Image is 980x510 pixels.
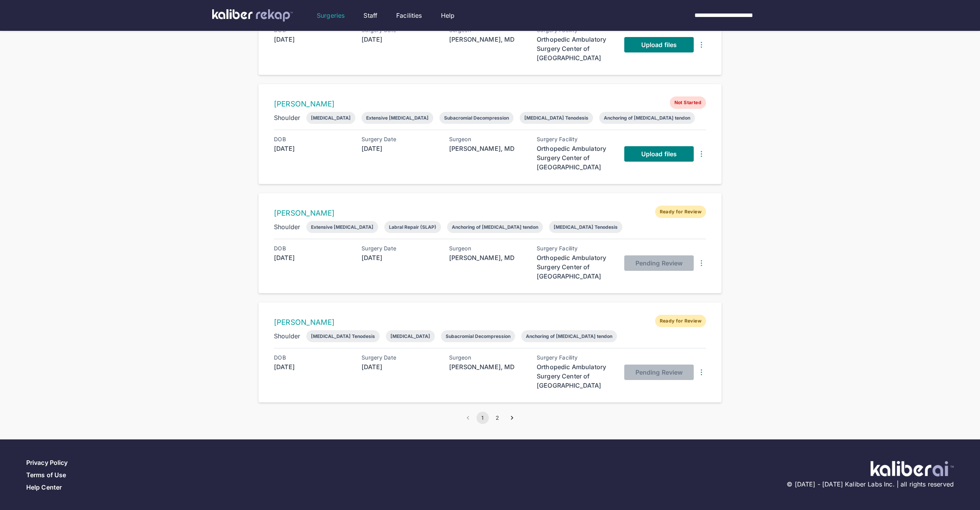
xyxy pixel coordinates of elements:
div: [DATE] [274,362,351,372]
img: DotsThreeVertical.31cb0eda.svg [697,258,706,268]
div: Anchoring of [MEDICAL_DATA] tendon [604,115,690,121]
img: ATj1MI71T5jDAAAAAElFTkSuQmCC [870,461,954,476]
div: DOB [274,245,351,252]
a: Privacy Policy [26,459,68,466]
div: [PERSON_NAME], MD [449,362,526,372]
div: [DATE] [362,35,439,44]
a: [PERSON_NAME] [274,100,335,108]
div: Labral Repair (SLAP) [389,224,436,230]
span: © [DATE] - [DATE] Kaliber Labs Inc. | all rights reserved [787,480,954,489]
div: [MEDICAL_DATA] [390,333,430,339]
span: Pending Review [635,259,683,267]
div: Surgery Facility [537,245,614,252]
div: Surgery Date [362,136,439,142]
button: Pending Review [624,255,694,271]
div: [MEDICAL_DATA] Tenodesis [524,115,588,121]
div: Surgery Date [362,245,439,252]
a: Terms of Use [26,471,66,479]
img: kaliber labs logo [212,9,293,22]
div: Orthopedic Ambulatory Surgery Center of [GEOGRAPHIC_DATA] [537,253,614,281]
div: Surgery Date [362,355,439,361]
div: Surgery Facility [537,136,614,142]
div: [DATE] [362,362,439,372]
div: [MEDICAL_DATA] Tenodesis [554,224,618,230]
div: Shoulder [274,331,300,341]
div: [DATE] [362,253,439,262]
div: Surgery Facility [537,355,614,361]
div: [DATE] [274,144,351,153]
img: DotsThreeVertical.31cb0eda.svg [697,149,706,159]
a: Help Center [26,483,62,491]
div: [PERSON_NAME], MD [449,253,526,262]
span: Not Started [670,96,706,109]
a: Upload files [624,146,694,162]
a: [PERSON_NAME] [274,318,335,327]
a: Staff [363,11,377,20]
div: [DATE] [274,253,351,262]
span: Ready for Review [655,206,706,218]
span: Upload files [641,41,677,49]
img: DotsThreeVertical.31cb0eda.svg [697,40,706,49]
img: DotsThreeVertical.31cb0eda.svg [697,368,706,377]
nav: pagination navigation [461,412,519,424]
div: Subacromial Decompression [444,115,509,121]
div: Surgeon [449,355,526,361]
div: [PERSON_NAME], MD [449,144,526,153]
div: Anchoring of [MEDICAL_DATA] tendon [526,333,612,339]
div: Surgeon [449,27,526,33]
a: Facilities [396,11,422,20]
span: Upload files [641,150,677,158]
button: Go to page 2 [491,412,504,424]
div: [DATE] [362,144,439,153]
div: Surgery Date [362,27,439,33]
a: Upload files [624,37,694,52]
div: [DATE] [274,35,351,44]
button: page 1 [476,412,489,424]
span: Pending Review [635,368,683,376]
a: Surgeries [317,11,345,20]
div: Anchoring of [MEDICAL_DATA] tendon [452,224,538,230]
a: Help [441,11,455,20]
button: Pending Review [624,365,694,380]
div: Orthopedic Ambulatory Surgery Center of [GEOGRAPHIC_DATA] [537,35,614,62]
div: DOB [274,355,351,361]
div: Orthopedic Ambulatory Surgery Center of [GEOGRAPHIC_DATA] [537,362,614,390]
div: Surgeon [449,136,526,142]
button: Go to next page [506,412,518,424]
div: Extensive [MEDICAL_DATA] [366,115,429,121]
div: Shoulder [274,113,300,122]
div: DOB [274,136,351,142]
div: Orthopedic Ambulatory Surgery Center of [GEOGRAPHIC_DATA] [537,144,614,172]
div: Subacromial Decompression [446,333,510,339]
div: Surgeon [449,245,526,252]
div: DOB [274,27,351,33]
span: Ready for Review [655,315,706,327]
div: [PERSON_NAME], MD [449,35,526,44]
div: Extensive [MEDICAL_DATA] [311,224,373,230]
div: Shoulder [274,222,300,231]
a: [PERSON_NAME] [274,209,335,218]
div: [MEDICAL_DATA] Tenodesis [311,333,375,339]
div: [MEDICAL_DATA] [311,115,351,121]
div: Surgery Facility [537,27,614,33]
